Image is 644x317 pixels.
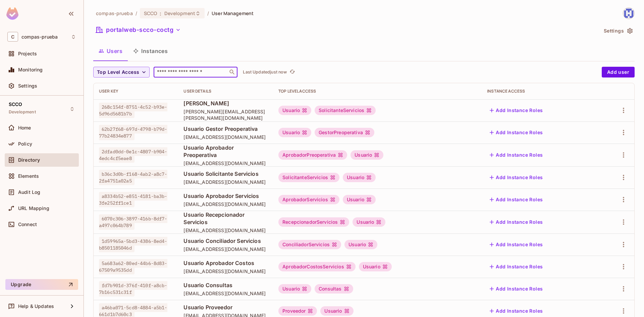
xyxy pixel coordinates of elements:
[315,284,353,294] div: Consultas
[487,127,545,138] button: Add Instance Roles
[99,89,173,94] div: User Key
[487,217,545,227] button: Add Instance Roles
[183,160,268,166] span: [EMAIL_ADDRESS][DOMAIN_NAME]
[183,192,268,200] span: Usuario Aprobador Servicios
[99,259,167,274] span: 5a683a62-80ed-44b6-8d83-67509a9535dd
[183,259,268,267] span: Usuario Aprobador Costos
[99,103,167,118] span: 268c154f-8751-4c52-b93e-5d96d5681b7b
[320,306,353,316] div: Usuario
[5,279,78,290] button: Upgrade
[96,10,133,16] span: the active workspace
[18,173,39,179] span: Elements
[278,240,341,249] div: ConciliadorServicios
[9,102,22,107] span: SCCO
[601,25,635,36] button: Settings
[183,211,268,226] span: Usuario Recepcionador Servicios
[487,172,545,183] button: Add Instance Roles
[278,106,311,115] div: Usuario
[18,67,43,72] span: Monitoring
[183,201,268,207] span: [EMAIL_ADDRESS][DOMAIN_NAME]
[128,43,173,59] button: Instances
[207,10,209,16] li: /
[288,68,296,76] button: refresh
[487,105,545,116] button: Add Instance Roles
[99,237,167,252] span: 1d59965a-5bd3-4386-8ed4-b8501185046d
[99,214,167,230] span: 6070c306-3897-416b-8df7-a497c064b789
[18,125,31,130] span: Home
[18,222,37,227] span: Connect
[164,10,195,16] span: Development
[278,89,476,94] div: Top Level Access
[315,128,374,137] div: GestorPreoperativa
[602,67,635,77] button: Add user
[243,69,287,75] p: Last Updated just now
[487,89,593,94] div: Instance Access
[18,141,32,147] span: Policy
[351,150,383,160] div: Usuario
[183,281,268,289] span: Usuario Consultas
[21,34,58,40] span: Workspace: compas-prueba
[18,206,49,211] span: URL Mapping
[278,262,356,271] div: AprobadorCostosServicios
[183,227,268,233] span: [EMAIL_ADDRESS][DOMAIN_NAME]
[183,170,268,177] span: Usuario Solicitante Servicios
[183,89,268,94] div: User Details
[93,67,150,77] button: Top Level Access
[278,128,311,137] div: Usuario
[9,109,36,115] span: Development
[136,10,137,16] li: /
[343,195,376,204] div: Usuario
[99,147,167,163] span: 2dfad0dd-0e1c-4807-b904-4edc4cf5eae8
[278,173,339,182] div: SolicitanteServicios
[18,51,37,56] span: Projects
[183,290,268,297] span: [EMAIL_ADDRESS][DOMAIN_NAME]
[6,7,18,20] img: SReyMgAAAABJRU5ErkJggg==
[183,179,268,185] span: [EMAIL_ADDRESS][DOMAIN_NAME]
[183,268,268,274] span: [EMAIL_ADDRESS][DOMAIN_NAME]
[278,306,317,316] div: Proveedor
[344,240,377,249] div: Usuario
[359,262,392,271] div: Usuario
[487,194,545,205] button: Add Instance Roles
[18,190,40,195] span: Audit Log
[93,43,128,59] button: Users
[343,173,376,182] div: Usuario
[278,150,347,160] div: AprobadorPreoperativa
[99,192,167,207] span: a8334b52-e851-4181-ba3b-3fe252ff1ce1
[18,83,37,89] span: Settings
[487,150,545,160] button: Add Instance Roles
[212,10,254,16] span: User Management
[183,246,268,252] span: [EMAIL_ADDRESS][DOMAIN_NAME]
[7,32,18,42] span: C
[183,237,268,245] span: Usuario Conciliador Servicios
[18,157,40,163] span: Directory
[99,125,167,140] span: 62b27f68-697d-4798-b79d-77b24834e877
[159,11,162,16] span: :
[183,304,268,311] span: Usuario Proveedor
[623,8,634,19] img: gcarrillo@compas.com.co
[183,100,268,107] span: [PERSON_NAME]
[18,304,54,309] span: Help & Updates
[487,261,545,272] button: Add Instance Roles
[315,106,376,115] div: SolicitanteServicios
[487,239,545,250] button: Add Instance Roles
[287,68,296,76] span: Click to refresh data
[278,284,311,294] div: Usuario
[487,283,545,294] button: Add Instance Roles
[289,69,295,75] span: refresh
[93,24,183,35] button: portalweb-scco-coctg
[97,68,139,76] span: Top Level Access
[99,170,167,185] span: b36c3d0b-f168-4ab2-a8c7-2fa4751a02a5
[144,10,157,16] span: SCCO
[99,281,167,297] span: fd7b901d-376f-410f-a8cb-7b16c531c31f
[278,195,339,204] div: AprobadorServicios
[353,217,385,227] div: Usuario
[183,125,268,133] span: Usuario Gestor Preoperativa
[183,134,268,140] span: [EMAIL_ADDRESS][DOMAIN_NAME]
[183,108,268,121] span: [PERSON_NAME][EMAIL_ADDRESS][PERSON_NAME][DOMAIN_NAME]
[487,306,545,316] button: Add Instance Roles
[183,144,268,159] span: Usuario Aprobador Preoperativa
[278,217,349,227] div: RecepcionadorServicios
